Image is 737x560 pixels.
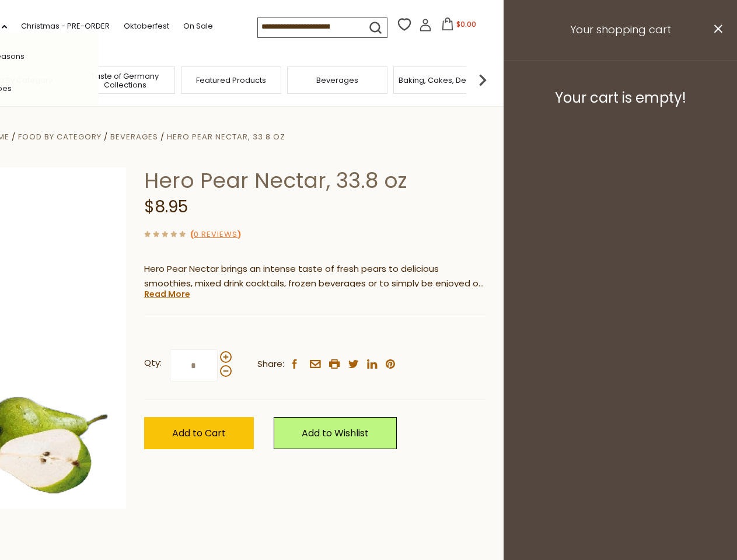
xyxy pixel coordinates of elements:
[144,195,188,218] span: $8.95
[316,76,358,85] a: Beverages
[110,131,158,142] a: Beverages
[18,131,102,142] a: Food By Category
[274,417,397,449] a: Add to Wishlist
[194,229,237,241] a: 0 Reviews
[144,262,485,291] p: Hero Pear Nectar brings an intense taste of fresh pears to delicious smoothies, mixed drink cockt...
[170,349,218,381] input: Qty:
[196,76,266,85] a: Featured Products
[144,288,190,300] a: Read More
[183,20,213,33] a: On Sale
[518,89,722,107] h3: Your cart is empty!
[78,72,172,89] a: Taste of Germany Collections
[144,167,485,194] h1: Hero Pear Nectar, 33.8 oz
[456,19,476,29] span: $0.00
[434,17,484,35] button: $0.00
[257,357,284,372] span: Share:
[172,426,226,440] span: Add to Cart
[190,229,241,240] span: ( )
[21,20,110,33] a: Christmas - PRE-ORDER
[124,20,169,33] a: Oktoberfest
[144,417,254,449] button: Add to Cart
[167,131,285,142] a: Hero Pear Nectar, 33.8 oz
[399,76,489,85] a: Baking, Cakes, Desserts
[471,68,494,92] img: next arrow
[144,356,162,370] strong: Qty:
